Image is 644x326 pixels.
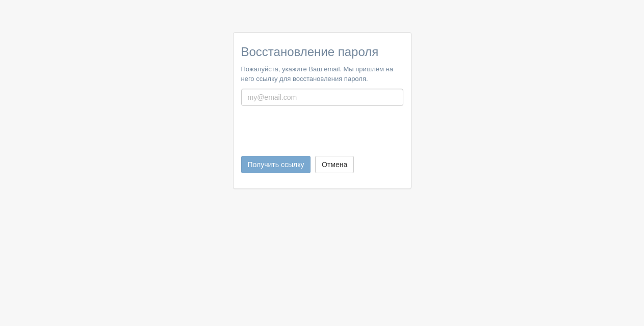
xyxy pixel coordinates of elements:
button: Получить ссылку [241,156,311,173]
p: Пожалуйста, укажите Ваш email. Мы пришлём на него ссылку для восстановления пароля. [241,64,403,84]
h3: Восстановление пароля [241,45,403,59]
iframe: reCAPTCHA [241,111,396,151]
a: Отмена [315,156,354,173]
input: my@email.com [241,89,403,106]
